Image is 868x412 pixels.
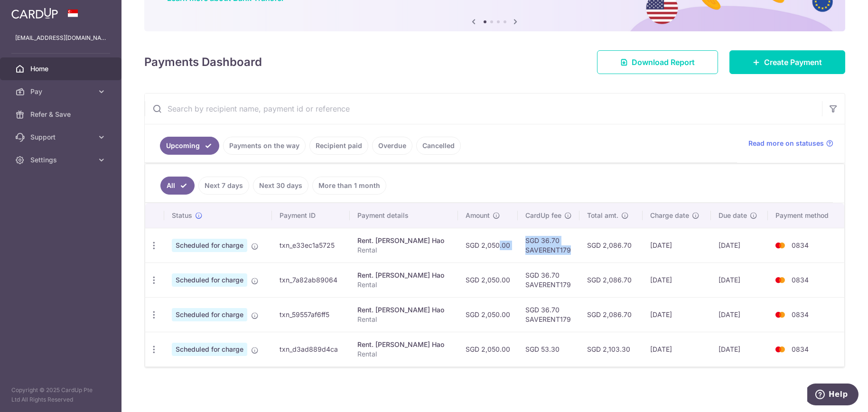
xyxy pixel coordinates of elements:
td: SGD 2,050.00 [458,262,518,297]
th: Payment ID [272,203,350,228]
a: All [160,177,195,195]
span: 0834 [792,241,809,249]
img: Bank Card [771,240,790,251]
span: 0834 [792,345,809,353]
a: Next 30 days [253,177,308,195]
span: Scheduled for charge [172,343,247,356]
span: Support [30,132,93,142]
td: [DATE] [711,297,768,332]
span: Charge date [650,211,689,220]
span: Download Report [632,56,695,68]
td: [DATE] [643,228,711,262]
td: SGD 2,086.70 [579,228,643,262]
h4: Payments Dashboard [144,54,262,71]
td: txn_e33ec1a5725 [272,228,350,262]
a: Upcoming [160,137,219,155]
td: SGD 36.70 SAVERENT179 [518,297,579,332]
td: SGD 2,103.30 [579,332,643,366]
p: Rental [357,315,450,324]
span: 0834 [792,310,809,318]
td: SGD 2,086.70 [579,297,643,332]
td: [DATE] [643,332,711,366]
span: Total amt. [587,211,618,220]
span: CardUp fee [525,211,561,220]
a: Read more on statuses [748,139,833,148]
iframe: Opens a widget where you can find more information [807,384,859,407]
a: Next 7 days [198,177,249,195]
p: Rental [357,349,450,359]
td: SGD 2,086.70 [579,262,643,297]
img: Bank Card [771,344,790,355]
span: 0834 [792,276,809,284]
p: Rental [357,280,450,290]
td: SGD 53.30 [518,332,579,366]
div: Rent. [PERSON_NAME] Hao [357,340,450,349]
td: SGD 36.70 SAVERENT179 [518,262,579,297]
td: [DATE] [643,297,711,332]
span: Read more on statuses [748,139,824,148]
span: Amount [466,211,490,220]
td: txn_d3ad889d4ca [272,332,350,366]
span: Pay [30,87,93,96]
a: Cancelled [416,137,461,155]
td: SGD 2,050.00 [458,297,518,332]
td: SGD 36.70 SAVERENT179 [518,228,579,262]
span: Settings [30,155,93,165]
p: Rental [357,245,450,255]
td: [DATE] [643,262,711,297]
span: Home [30,64,93,74]
a: Payments on the way [223,137,306,155]
a: Download Report [597,50,718,74]
span: Create Payment [764,56,822,68]
div: Rent. [PERSON_NAME] Hao [357,305,450,315]
a: Recipient paid [309,137,368,155]
td: txn_7a82ab89064 [272,262,350,297]
td: SGD 2,050.00 [458,228,518,262]
span: Due date [719,211,747,220]
span: Status [172,211,192,220]
img: CardUp [11,8,58,19]
a: Create Payment [729,50,845,74]
td: [DATE] [711,332,768,366]
a: More than 1 month [312,177,386,195]
img: Bank Card [771,309,790,320]
span: Scheduled for charge [172,239,247,252]
div: Rent. [PERSON_NAME] Hao [357,271,450,280]
input: Search by recipient name, payment id or reference [145,94,822,124]
span: Refer & Save [30,110,93,119]
td: [DATE] [711,228,768,262]
p: [EMAIL_ADDRESS][DOMAIN_NAME] [15,33,106,43]
td: SGD 2,050.00 [458,332,518,366]
td: [DATE] [711,262,768,297]
span: Scheduled for charge [172,308,247,321]
td: txn_59557af6ff5 [272,297,350,332]
th: Payment method [768,203,844,228]
span: Scheduled for charge [172,273,247,287]
th: Payment details [350,203,457,228]
a: Overdue [372,137,412,155]
img: Bank Card [771,274,790,286]
div: Rent. [PERSON_NAME] Hao [357,236,450,245]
